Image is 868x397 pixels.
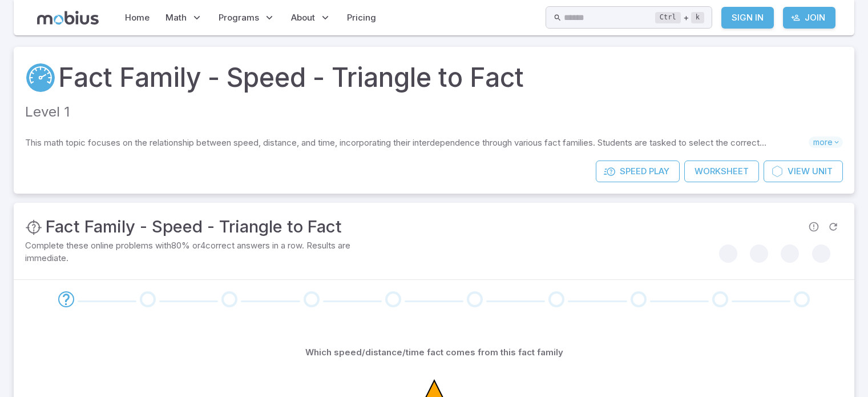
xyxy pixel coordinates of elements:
p: Which speed/distance/time fact comes from this fact family [305,346,563,359]
span: View [788,165,810,178]
a: Home [122,5,153,31]
a: Sign In [721,7,774,29]
p: Level 1 [25,102,843,123]
div: Go to the next question [58,291,74,307]
a: ViewUnit [764,161,843,182]
div: Go to the next question [467,291,483,307]
div: Go to the next question [712,291,728,307]
span: Math [165,11,187,24]
h3: Fact Family - Speed - Triangle to Fact [46,214,342,239]
div: Go to the next question [631,291,647,307]
kbd: k [691,12,704,23]
div: + [655,11,704,25]
span: Report an issue with the question [804,217,823,236]
div: Go to the next question [140,291,156,307]
p: This math topic focuses on the relationship between speed, distance, and time, incorporating thei... [25,137,809,149]
span: Unit [812,165,833,178]
a: Speed/Distance/Time [25,62,56,93]
span: Refresh Question [823,217,843,236]
div: Go to the next question [794,291,810,307]
span: About [291,11,315,24]
div: Go to the next question [548,291,564,307]
span: Programs [219,11,259,24]
a: Join [783,7,835,29]
a: Pricing [344,5,380,31]
a: Fact Family - Speed - Triangle to Fact [58,58,524,97]
p: Complete these online problems with 80 % or 4 correct answers in a row. Results are immediate. [25,239,365,264]
a: Worksheet [684,161,759,182]
a: SpeedPlay [596,161,680,182]
div: Go to the next question [221,291,237,307]
span: Speed [620,165,647,178]
div: Go to the next question [304,291,320,307]
span: Play [649,165,669,178]
div: Go to the next question [385,291,401,307]
kbd: Ctrl [655,12,681,23]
